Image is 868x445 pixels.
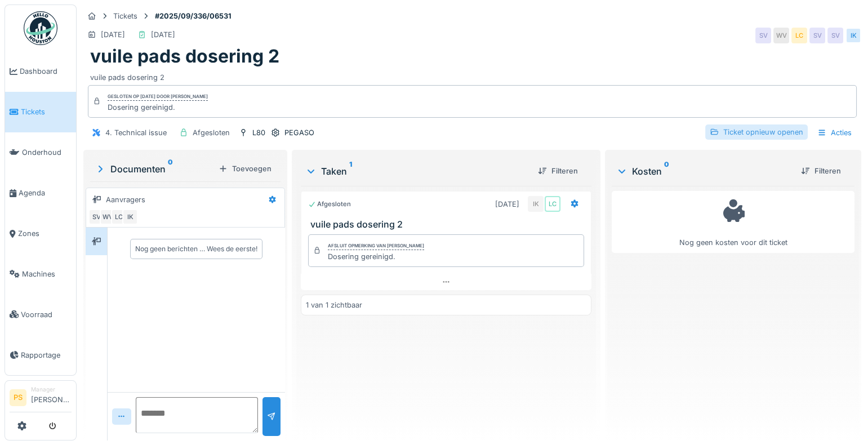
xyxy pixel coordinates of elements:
div: WV [773,28,789,43]
span: Zones [18,228,72,239]
h3: vuile pads dosering 2 [310,219,586,230]
div: LC [791,28,807,43]
div: Afgesloten [193,127,230,138]
div: 1 van 1 zichtbaar [306,300,362,310]
div: Afsluit opmerking van [PERSON_NAME] [328,242,424,250]
div: Nog geen berichten … Wees de eerste! [135,244,257,254]
div: Taken [305,164,529,178]
li: PS [10,389,26,406]
div: Dosering gereinigd. [328,251,424,262]
div: SV [755,28,771,43]
div: WV [100,209,115,225]
a: Agenda [5,173,76,213]
div: SV [827,28,843,43]
div: SV [88,209,104,225]
div: vuile pads dosering 2 [90,68,854,83]
div: Gesloten op [DATE] door [PERSON_NAME] [108,93,208,101]
li: [PERSON_NAME] [31,385,72,410]
div: Ticket opnieuw openen [705,124,808,140]
div: LC [545,196,560,212]
a: Tickets [5,92,76,132]
a: Zones [5,213,76,254]
div: Filteren [796,163,845,179]
span: Dashboard [20,66,72,77]
h1: vuile pads dosering 2 [90,46,279,67]
sup: 0 [168,162,173,176]
div: Acties [812,124,857,141]
strong: #2025/09/336/06531 [150,11,236,21]
div: Manager [31,385,72,394]
div: 4. Technical issue [105,127,167,138]
div: Nog geen kosten voor dit ticket [619,196,847,248]
a: PS Manager[PERSON_NAME] [10,385,72,412]
span: Machines [22,269,72,279]
div: LC [111,209,127,225]
img: Badge_color-CXgf-gQk.svg [24,11,57,45]
sup: 1 [349,164,352,178]
div: [DATE] [151,29,175,40]
div: Aanvragers [106,194,145,205]
a: Voorraad [5,294,76,335]
div: Toevoegen [214,161,276,176]
div: Dosering gereinigd. [108,102,208,113]
span: Rapportage [21,350,72,361]
div: [DATE] [101,29,125,40]
div: IK [528,196,544,212]
div: SV [809,28,825,43]
div: Afgesloten [308,199,351,209]
div: IK [845,28,861,43]
div: Filteren [533,163,582,179]
div: Tickets [113,11,137,21]
div: L80 [252,127,265,138]
span: Voorraad [21,309,72,320]
div: PEGASO [284,127,314,138]
div: Documenten [95,162,214,176]
sup: 0 [664,164,669,178]
span: Tickets [21,106,72,117]
div: Kosten [616,164,792,178]
a: Dashboard [5,51,76,92]
div: [DATE] [495,199,519,210]
span: Agenda [19,188,72,198]
a: Machines [5,254,76,295]
div: IK [122,209,138,225]
span: Onderhoud [22,147,72,158]
a: Onderhoud [5,132,76,173]
a: Rapportage [5,335,76,375]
